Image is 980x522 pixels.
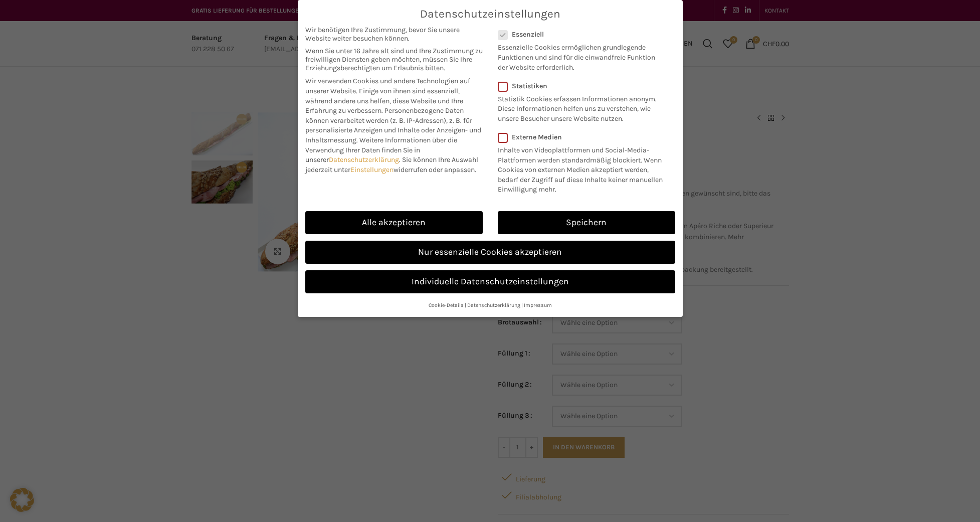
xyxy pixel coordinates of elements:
a: Impressum [524,302,552,308]
span: Personenbezogene Daten können verarbeitet werden (z. B. IP-Adressen), z. B. für personalisierte A... [305,106,481,144]
a: Cookie-Details [429,302,464,308]
a: Einstellungen [350,165,394,174]
label: Externe Medien [498,133,669,141]
a: Datenschutzerklärung [329,155,399,164]
label: Essenziell [498,30,662,39]
a: Individuelle Datenschutzeinstellungen [305,270,675,293]
span: Sie können Ihre Auswahl jederzeit unter widerrufen oder anpassen. [305,155,478,174]
span: Wir verwenden Cookies und andere Technologien auf unserer Website. Einige von ihnen sind essenzie... [305,77,470,115]
a: Speichern [498,211,675,234]
span: Wir benötigen Ihre Zustimmung, bevor Sie unsere Website weiter besuchen können. [305,26,483,43]
a: Datenschutzerklärung [467,302,520,308]
span: Datenschutzeinstellungen [420,8,560,21]
span: Wenn Sie unter 16 Jahre alt sind und Ihre Zustimmung zu freiwilligen Diensten geben möchten, müss... [305,47,483,72]
p: Essenzielle Cookies ermöglichen grundlegende Funktionen und sind für die einwandfreie Funktion de... [498,39,662,72]
label: Statistiken [498,82,662,90]
p: Statistik Cookies erfassen Informationen anonym. Diese Informationen helfen uns zu verstehen, wie... [498,90,662,124]
a: Nur essenzielle Cookies akzeptieren [305,241,675,264]
a: Alle akzeptieren [305,211,483,234]
span: Weitere Informationen über die Verwendung Ihrer Daten finden Sie in unserer . [305,136,457,164]
p: Inhalte von Videoplattformen und Social-Media-Plattformen werden standardmäßig blockiert. Wenn Co... [498,141,669,195]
